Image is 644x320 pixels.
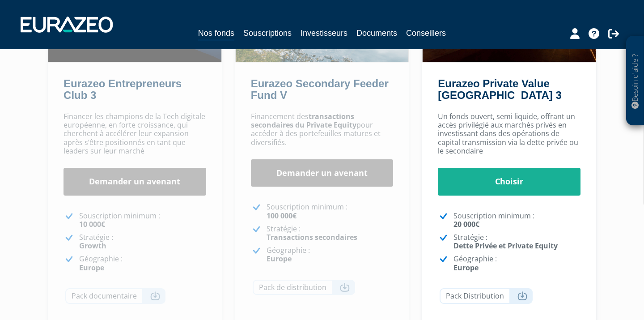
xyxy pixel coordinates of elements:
p: Stratégie : [267,225,394,242]
a: Conseillers [406,27,446,39]
strong: 20 000€ [453,219,479,229]
strong: Dette Privée et Private Equity [453,241,558,251]
p: Stratégie : [453,233,580,250]
a: Documents [356,27,397,39]
p: Besoin d'aide ? [630,41,640,121]
strong: Europe [267,254,292,264]
strong: Transactions secondaires [267,232,357,242]
a: Pack de distribution [253,280,355,295]
strong: Europe [79,263,104,273]
p: Stratégie : [79,233,206,250]
p: Géographie : [267,246,394,263]
a: Eurazeo Secondary Feeder Fund V [251,77,389,101]
a: Investisseurs [301,27,347,39]
p: Souscription minimum : [453,212,580,229]
img: 1732889491-logotype_eurazeo_blanc_rvb.png [21,17,113,33]
a: Eurazeo Entrepreneurs Club 3 [64,77,182,101]
p: Géographie : [453,255,580,272]
strong: 10 000€ [79,219,105,229]
strong: transactions secondaires du Private Equity [251,111,356,130]
p: Financer les champions de la Tech digitale européenne, en forte croissance, qui cherchent à accél... [64,112,206,155]
strong: Growth [79,241,106,251]
strong: 100 000€ [267,211,297,221]
p: Un fonds ouvert, semi liquide, offrant un accès privilégié aux marchés privés en investissant dan... [438,112,580,155]
strong: Europe [453,263,479,273]
p: Financement des pour accéder à des portefeuilles matures et diversifiés. [251,112,394,147]
p: Souscription minimum : [79,212,206,229]
a: Pack documentaire [65,288,165,304]
p: Géographie : [79,255,206,272]
a: Demander un avenant [251,159,394,187]
p: Souscription minimum : [267,203,394,220]
a: Demander un avenant [64,168,206,196]
a: Souscriptions [243,27,292,39]
a: Eurazeo Private Value [GEOGRAPHIC_DATA] 3 [438,77,561,101]
a: Nos fonds [198,27,234,41]
a: Pack Distribution [440,288,533,304]
a: Choisir [438,168,580,196]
